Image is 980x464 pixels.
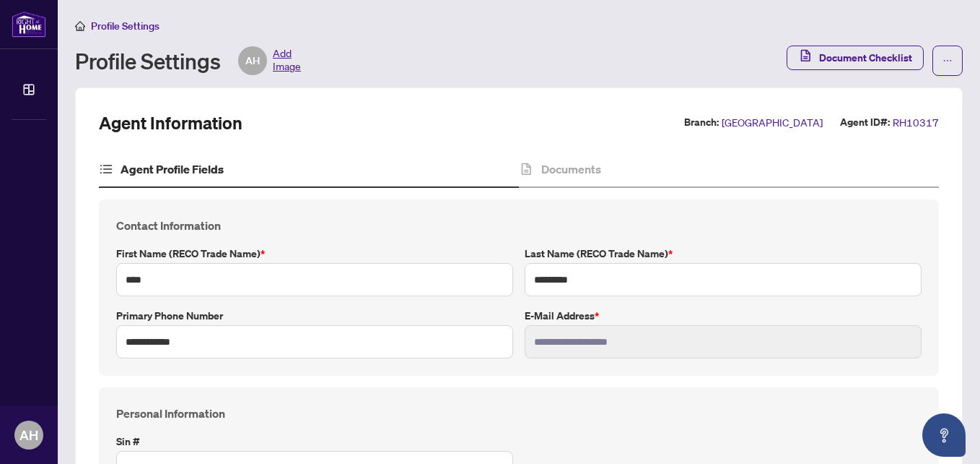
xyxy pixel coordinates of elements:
label: E-mail Address [525,308,922,324]
span: [GEOGRAPHIC_DATA] [722,114,823,131]
label: Agent ID#: [840,114,890,131]
img: logo [12,11,46,38]
label: Primary Phone Number [116,308,513,324]
button: Open asap [922,413,966,457]
h4: Agent Profile Fields [121,160,224,178]
span: AH [19,425,38,445]
span: AH [245,53,260,69]
h2: Agent Information [99,111,242,134]
span: home [75,21,85,31]
h4: Contact Information [116,217,922,234]
label: First Name (RECO Trade Name) [116,246,513,262]
h4: Documents [541,160,601,178]
span: Document Checklist [819,46,912,69]
button: Document Checklist [787,46,924,70]
label: Branch: [684,114,719,131]
h4: Personal Information [116,405,922,422]
label: Last Name (RECO Trade Name) [525,246,922,262]
span: ellipsis [942,56,953,66]
span: Profile Settings [91,20,159,33]
span: RH10317 [893,114,939,131]
div: Profile Settings [75,46,301,75]
span: Add Image [273,46,301,75]
label: Sin # [116,434,513,450]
